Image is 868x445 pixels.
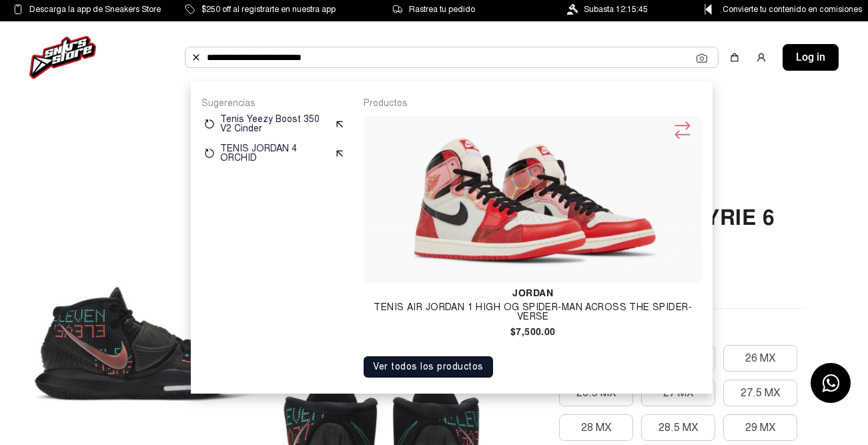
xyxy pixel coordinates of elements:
img: restart.svg [204,119,215,129]
h4: Tenis Air Jordan 1 High Og Spider-man Across The Spider-verse [364,303,702,322]
span: Convierte tu contenido en comisiones [723,2,862,17]
p: Sugerencias [201,97,348,109]
span: Subasta 12:15:45 [584,2,648,17]
span: $250 off al registrarte en nuestra app [201,2,336,17]
p: Tenis Yeezy Boost 350 V2 Cinder [220,115,329,133]
img: Tenis Air Jordan 1 High Og Spider-man Across The Spider-verse [369,121,697,278]
h4: Jordan [364,288,702,298]
img: suggest.svg [334,148,345,159]
button: 28.5 MX [641,414,715,441]
h4: $7,500.00 [364,327,702,336]
img: logo [29,36,96,79]
img: restart.svg [204,148,215,159]
img: shopping [729,52,740,63]
img: Buscar [191,52,201,63]
span: Rastrea tu pedido [409,2,475,17]
span: Log in [796,49,825,65]
img: user [756,52,767,63]
p: TENIS JORDAN 4 ORCHID [220,144,329,163]
button: 26 MX [723,345,797,372]
button: 28 MX [559,414,633,441]
img: suggest.svg [334,119,345,129]
button: Ver todos los productos [364,356,493,378]
button: 29 MX [723,414,797,441]
img: Cámara [697,53,707,63]
button: 27.5 MX [723,380,797,406]
img: Control Point Icon [700,4,717,15]
p: Productos [364,97,702,109]
span: Descarga la app de Sneakers Store [29,2,161,17]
